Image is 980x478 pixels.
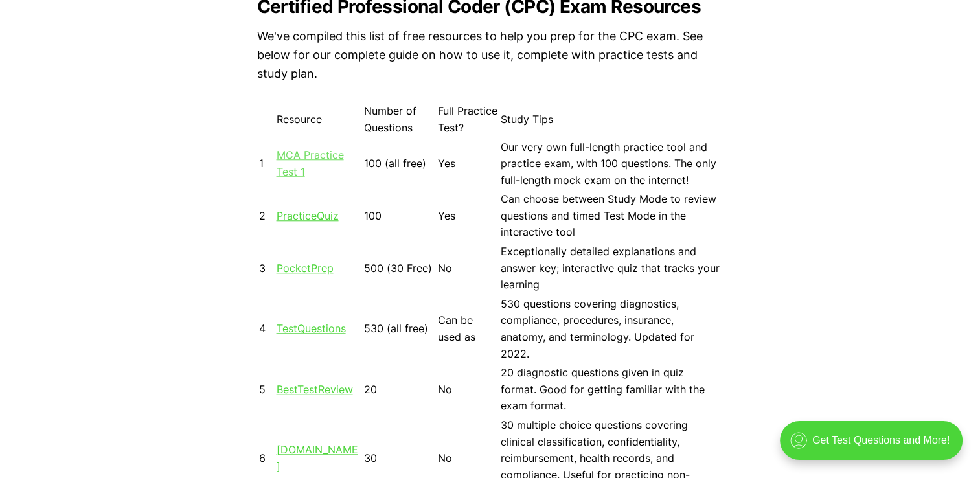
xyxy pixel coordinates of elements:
[437,364,499,415] td: No
[277,322,346,335] a: TestQuestions
[258,139,275,190] td: 1
[437,102,499,137] td: Full Practice Test?
[277,209,339,222] a: PracticeQuiz
[437,139,499,190] td: Yes
[276,102,362,137] td: Resource
[500,243,722,294] td: Exceptionally detailed explanations and answer key; interactive quiz that tracks your learning
[437,295,499,363] td: Can be used as
[769,415,980,478] iframe: portal-trigger
[277,148,344,178] a: MCA Practice Test 1
[437,190,499,242] td: Yes
[500,190,722,242] td: Can choose between Study Mode to review questions and timed Test Mode in the interactive tool
[437,243,499,294] td: No
[277,443,358,473] a: [DOMAIN_NAME]
[258,295,275,363] td: 4
[500,364,722,415] td: 20 diagnostic questions given in quiz format. Good for getting familiar with the exam format.
[277,262,334,275] a: PocketPrep
[363,243,436,294] td: 500 (30 Free)
[500,102,722,137] td: Study Tips
[500,295,722,363] td: 530 questions covering diagnostics, compliance, procedures, insurance, anatomy, and terminology. ...
[500,139,722,190] td: Our very own full-length practice tool and practice exam, with 100 questions. The only full-lengt...
[363,139,436,190] td: 100 (all free)
[258,364,275,415] td: 5
[363,364,436,415] td: 20
[257,27,724,83] p: We've compiled this list of free resources to help you prep for the CPC exam. See below for our c...
[363,102,436,137] td: Number of Questions
[258,243,275,294] td: 3
[363,295,436,363] td: 530 (all free)
[258,190,275,242] td: 2
[363,190,436,242] td: 100
[277,383,353,396] a: BestTestReview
